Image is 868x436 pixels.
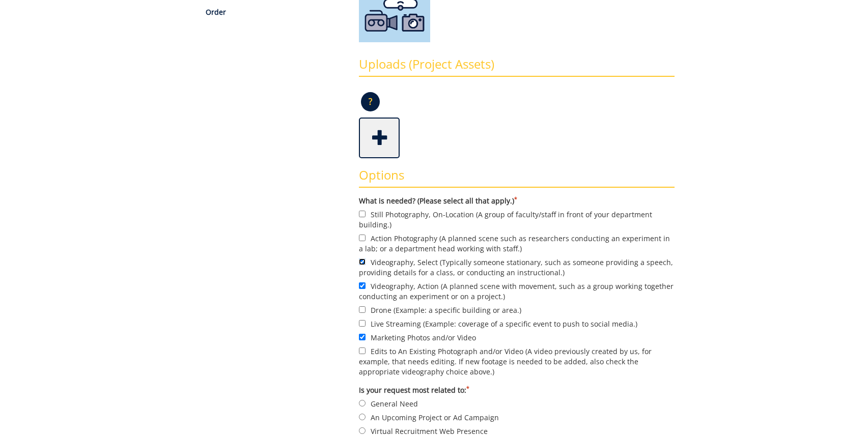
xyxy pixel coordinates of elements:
h3: Options [359,168,675,188]
label: An Upcoming Project or Ad Campaign [359,412,675,423]
p: Order [206,7,344,17]
input: Edits to An Existing Photograph and/or Video (A video previously created by us, for example, that... [359,347,366,354]
label: Videography, Select (Typically someone stationary, such as someone providing a speech, providing ... [359,256,675,278]
input: Videography, Select (Typically someone stationary, such as someone providing a speech, providing ... [359,258,366,265]
label: Edits to An Existing Photograph and/or Video (A video previously created by us, for example, that... [359,345,675,377]
input: Still Photography, On-Location (A group of faculty/staff in front of your department building.) [359,211,366,217]
input: Live Streaming (Example: coverage of a specific event to push to social media.) [359,320,366,327]
label: Still Photography, On-Location (A group of faculty/staff in front of your department building.) [359,209,675,230]
label: Action Photography (A planned scene such as researchers conducting an experiment in a lab; or a d... [359,232,675,254]
input: An Upcoming Project or Ad Campaign [359,414,366,420]
input: Videography, Action (A planned scene with movement, such as a group working together conducting a... [359,282,366,289]
label: Marketing Photos and/or Video [359,332,675,343]
label: What is needed? (Please select all that apply.) [359,196,675,206]
input: Marketing Photos and/or Video [359,334,366,340]
input: General Need [359,400,366,406]
h3: Uploads (Project Assets) [359,57,675,77]
label: Drone (Example: a specific building or area.) [359,304,675,315]
input: Drone (Example: a specific building or area.) [359,306,366,313]
label: Videography, Action (A planned scene with movement, such as a group working together conducting a... [359,280,675,302]
label: Live Streaming (Example: coverage of a specific event to push to social media.) [359,318,675,329]
input: Virtual Recruitment Web Presence [359,427,366,434]
label: General Need [359,398,675,409]
label: Is your request most related to: [359,385,675,395]
p: ? [361,92,380,111]
input: Action Photography (A planned scene such as researchers conducting an experiment in a lab; or a d... [359,235,366,241]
